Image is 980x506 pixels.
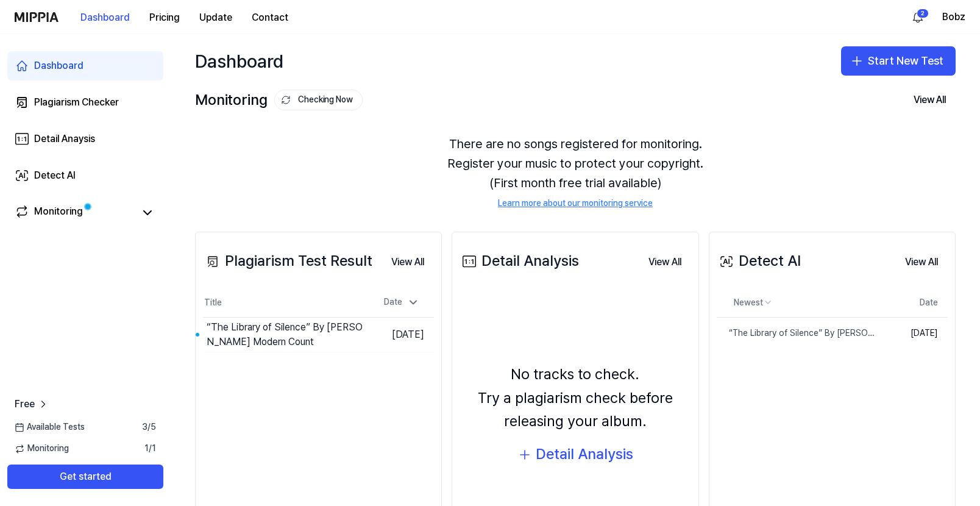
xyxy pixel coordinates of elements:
div: Monitoring [195,88,363,112]
div: Plagiarism Test Result [203,249,372,273]
td: [DATE] [877,318,948,349]
button: View All [382,250,434,274]
a: Learn more about our monitoring service [498,198,653,210]
a: View All [895,249,948,274]
a: Update [190,1,242,34]
th: Title [203,288,369,318]
a: Monitoring [15,204,134,221]
div: Detail Analysis [536,443,633,466]
span: 1 / 1 [144,443,156,455]
button: Update [190,5,242,30]
span: Available Tests [15,421,85,433]
a: Dashboard [7,51,163,80]
img: 알림 [911,10,925,24]
div: Detail Analysis [460,249,579,273]
div: Plagiarism Checker [34,95,119,110]
div: No tracks to check. Try a plagiarism check before releasing your album. [460,363,691,433]
span: Monitoring [15,443,69,455]
button: View All [639,250,691,274]
button: Dashboard [71,5,140,30]
div: “The Library of Silence” By [PERSON_NAME] Modern Count [717,327,877,340]
a: Free [15,397,49,412]
div: Detail Anaysis [34,132,95,146]
button: 알림2 [908,7,928,27]
button: Get started [7,465,163,489]
button: Start New Test [841,46,956,76]
button: View All [904,88,956,112]
button: Bobz [942,10,965,24]
span: Free [15,397,35,412]
div: There are no songs registered for monitoring. Register your music to protect your copyright. (Fir... [195,119,956,224]
button: Checking Now [274,90,363,110]
a: “The Library of Silence” By [PERSON_NAME] Modern Count [717,318,877,349]
a: Detail Anaysis [7,124,163,154]
div: Dashboard [34,59,83,73]
button: Contact [242,5,298,30]
button: View All [895,250,948,274]
span: 3 / 5 [142,421,156,433]
a: Detect AI [7,161,163,190]
a: View All [639,249,691,274]
img: logo [15,12,59,22]
div: Dashboard [195,46,283,76]
div: Date [379,293,424,312]
div: Detect AI [34,168,76,183]
button: Detail Analysis [517,443,633,466]
div: 2 [917,9,929,18]
div: Monitoring [34,204,83,221]
td: [DATE] [369,318,434,352]
th: Date [877,288,948,318]
div: “The Library of Silence” By [PERSON_NAME] Modern Count [207,320,369,349]
div: Detect AI [717,249,801,273]
button: Pricing [140,5,190,30]
a: Plagiarism Checker [7,88,163,117]
a: View All [382,249,434,274]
